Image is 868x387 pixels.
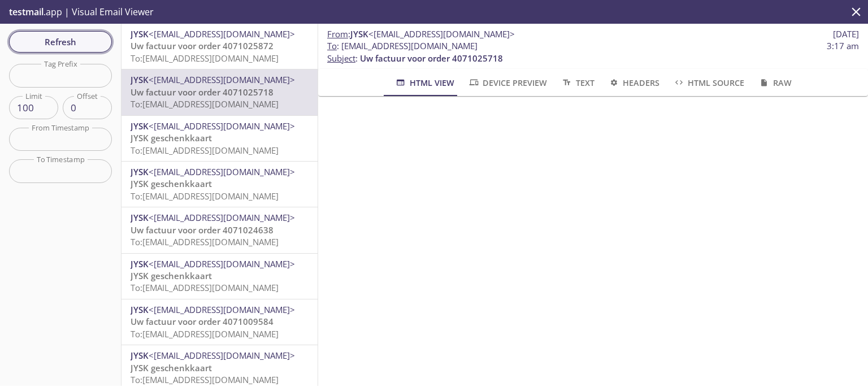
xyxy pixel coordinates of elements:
span: To: [EMAIL_ADDRESS][DOMAIN_NAME] [131,374,279,385]
span: 3:17 am [827,40,859,52]
span: JYSK geschenkkaart [131,132,212,144]
span: JYSK [131,258,149,269]
span: JYSK geschenkkaart [131,178,212,189]
span: Text [561,76,594,90]
span: JYSK [131,74,149,85]
span: JYSK [350,28,368,40]
span: JYSK [131,304,149,315]
span: <[EMAIL_ADDRESS][DOMAIN_NAME]> [149,304,295,315]
span: : [EMAIL_ADDRESS][DOMAIN_NAME] [327,40,478,52]
span: JYSK [131,166,149,177]
span: <[EMAIL_ADDRESS][DOMAIN_NAME]> [149,350,295,361]
span: To: [EMAIL_ADDRESS][DOMAIN_NAME] [131,236,279,247]
span: <[EMAIL_ADDRESS][DOMAIN_NAME]> [149,74,295,85]
span: JYSK geschenkkaart [131,270,212,281]
span: : [327,28,515,40]
span: HTML View [394,76,454,90]
div: JYSK<[EMAIL_ADDRESS][DOMAIN_NAME]>Uw factuur voor order 4071009584To:[EMAIL_ADDRESS][DOMAIN_NAME] [121,299,318,345]
span: From [327,28,348,40]
span: Uw factuur voor order 4071009584 [131,316,274,327]
span: Refresh [18,34,103,49]
span: <[EMAIL_ADDRESS][DOMAIN_NAME]> [149,258,295,269]
div: JYSK<[EMAIL_ADDRESS][DOMAIN_NAME]>Uw factuur voor order 4071025872To:[EMAIL_ADDRESS][DOMAIN_NAME] [121,24,318,69]
span: JYSK geschenkkaart [131,362,212,373]
p: : [327,40,859,64]
span: <[EMAIL_ADDRESS][DOMAIN_NAME]> [149,166,295,177]
span: JYSK [131,212,149,223]
span: JYSK [131,120,149,132]
span: JYSK [131,350,149,361]
button: Refresh [9,31,112,53]
span: Uw factuur voor order 4071025872 [131,40,274,51]
span: To: [EMAIL_ADDRESS][DOMAIN_NAME] [131,145,279,156]
span: Headers [608,76,659,90]
span: [DATE] [833,28,859,40]
span: <[EMAIL_ADDRESS][DOMAIN_NAME]> [149,120,295,132]
span: Device Preview [468,76,547,90]
span: Uw factuur voor order 4071024638 [131,224,274,236]
span: To: [EMAIL_ADDRESS][DOMAIN_NAME] [131,53,279,64]
span: JYSK [131,28,149,40]
div: JYSK<[EMAIL_ADDRESS][DOMAIN_NAME]>JYSK geschenkkaartTo:[EMAIL_ADDRESS][DOMAIN_NAME] [121,254,318,299]
div: JYSK<[EMAIL_ADDRESS][DOMAIN_NAME]>JYSK geschenkkaartTo:[EMAIL_ADDRESS][DOMAIN_NAME] [121,162,318,207]
span: To: [EMAIL_ADDRESS][DOMAIN_NAME] [131,190,279,202]
span: To [327,40,337,51]
span: Uw factuur voor order 4071025718 [360,53,503,64]
span: HTML Source [673,76,744,90]
span: To: [EMAIL_ADDRESS][DOMAIN_NAME] [131,282,279,293]
div: JYSK<[EMAIL_ADDRESS][DOMAIN_NAME]>Uw factuur voor order 4071024638To:[EMAIL_ADDRESS][DOMAIN_NAME] [121,207,318,253]
span: To: [EMAIL_ADDRESS][DOMAIN_NAME] [131,328,279,340]
span: Uw factuur voor order 4071025718 [131,86,274,98]
span: <[EMAIL_ADDRESS][DOMAIN_NAME]> [149,212,295,223]
span: <[EMAIL_ADDRESS][DOMAIN_NAME]> [149,28,295,40]
span: Subject [327,53,355,64]
span: Raw [758,76,791,90]
span: testmail [9,6,44,18]
span: <[EMAIL_ADDRESS][DOMAIN_NAME]> [368,28,515,40]
div: JYSK<[EMAIL_ADDRESS][DOMAIN_NAME]>Uw factuur voor order 4071025718To:[EMAIL_ADDRESS][DOMAIN_NAME] [121,69,318,115]
span: To: [EMAIL_ADDRESS][DOMAIN_NAME] [131,98,279,110]
div: JYSK<[EMAIL_ADDRESS][DOMAIN_NAME]>JYSK geschenkkaartTo:[EMAIL_ADDRESS][DOMAIN_NAME] [121,116,318,161]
